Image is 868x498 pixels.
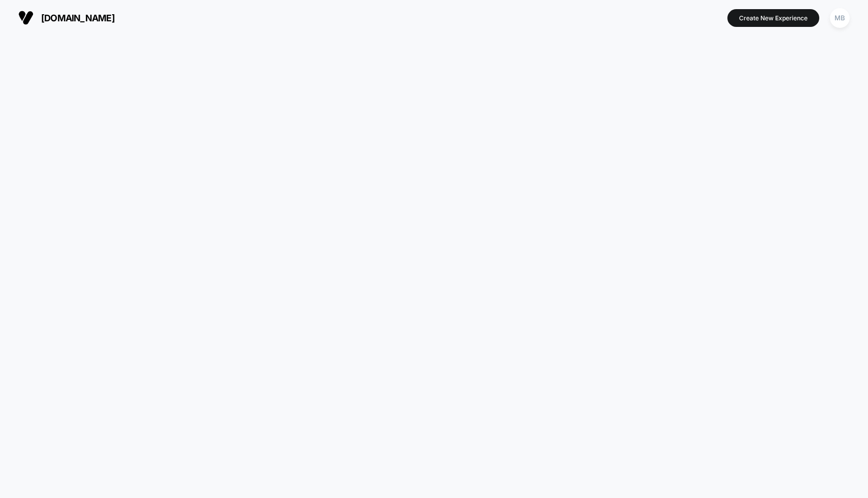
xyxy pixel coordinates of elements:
button: Create New Experience [727,9,819,27]
img: Visually logo [18,10,34,25]
span: [DOMAIN_NAME] [41,13,115,23]
button: [DOMAIN_NAME] [15,10,118,26]
div: MB [830,8,850,28]
button: MB [827,8,853,28]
